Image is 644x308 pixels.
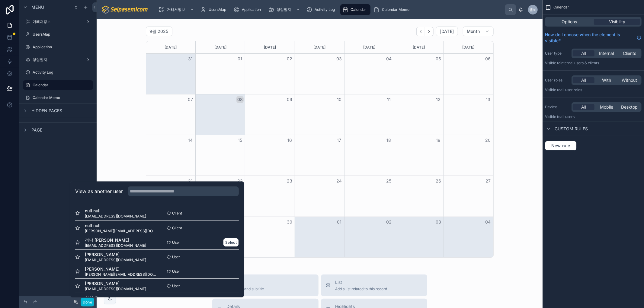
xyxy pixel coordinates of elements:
button: 05 [435,55,442,62]
button: TitleAdd a title and subtitle [212,275,319,296]
span: 셀세 [529,7,537,12]
button: 25 [385,177,392,185]
button: 26 [435,177,442,185]
label: Activity Log [33,70,92,75]
label: Application [33,45,92,49]
span: [PERSON_NAME][EMAIL_ADDRESS][DOMAIN_NAME] [85,229,157,233]
button: 23 [286,177,293,185]
button: 12 [435,96,442,103]
button: 24 [336,177,343,185]
button: 20 [484,137,492,144]
span: [EMAIL_ADDRESS][DOMAIN_NAME] [85,214,146,219]
a: 영업일지 [23,55,93,65]
span: [PERSON_NAME] [85,281,146,287]
span: [EMAIL_ADDRESS][DOMAIN_NAME] [85,287,146,291]
span: Page [31,127,42,133]
span: All [581,50,586,56]
button: 16 [286,137,293,144]
button: 07 [187,96,194,103]
p: Visible to [545,87,642,92]
span: [PERSON_NAME] [85,266,157,272]
span: Options [562,19,577,25]
button: 03 [435,218,442,226]
button: 18 [385,137,392,144]
button: 15 [236,137,244,144]
a: UsersMap [198,4,230,15]
span: How do I choose when the element is visible? [545,32,634,44]
a: 영업일지 [266,4,303,15]
h2: View as another user [75,188,123,195]
span: Activity Log [315,7,335,12]
label: User roles [545,78,569,83]
button: Done [81,298,94,306]
button: 02 [286,55,293,62]
span: Visibility [609,19,625,25]
span: Clients [623,50,636,56]
span: Menu [31,4,44,10]
a: 거래처정보 [157,4,197,15]
span: [PERSON_NAME] [85,252,146,258]
span: User [172,269,180,274]
a: Application [232,4,265,15]
button: 10 [336,96,343,103]
span: [PERSON_NAME][EMAIL_ADDRESS][DOMAIN_NAME] [85,272,157,277]
a: UsersMap [23,30,93,39]
img: App logo [101,5,149,14]
span: Title [227,279,264,285]
span: Hidden pages [31,108,62,114]
label: Device [545,105,569,110]
span: Client [172,211,182,216]
span: Calendar [553,5,569,10]
label: UsersMap [33,32,92,37]
span: User [172,284,180,288]
button: Select [223,238,239,247]
a: How do I choose when the element is visible? [545,32,642,44]
span: 거래처정보 [167,7,185,12]
span: All [581,77,586,83]
a: Calendar Memo [23,93,93,103]
button: 09 [286,96,293,103]
label: Calendar Memo [33,95,92,100]
button: 02 [385,218,392,226]
p: Visible to [545,114,642,119]
a: Calendar Memo [372,4,414,15]
label: User type [545,51,569,56]
span: All user roles [560,87,582,92]
button: New rule [545,141,577,151]
span: 영업일지 [277,7,291,12]
button: 31 [187,55,194,62]
button: 03 [336,55,343,62]
span: 한얼 최 [85,295,146,301]
span: null null [85,223,157,229]
button: 04 [484,218,492,226]
a: Calendar [340,4,370,15]
span: Internal [599,50,614,56]
span: Custom rules [555,126,588,132]
span: Calendar [351,7,366,12]
label: Calendar [33,83,89,87]
span: Mobile [600,104,613,110]
span: User [172,255,180,259]
span: Without [622,77,637,83]
span: Add a list related to this record [335,287,387,291]
span: User [172,240,180,245]
a: Activity Log [23,68,93,77]
button: 06 [484,55,492,62]
p: Visible to [545,61,642,65]
span: With [602,77,611,83]
a: 거래처정보 [23,17,93,27]
label: 거래처정보 [33,19,83,24]
span: all users [560,114,575,119]
span: Desktop [621,104,638,110]
button: 04 [385,55,392,62]
span: Client [172,226,182,230]
span: [EMAIL_ADDRESS][DOMAIN_NAME] [85,243,146,248]
button: 01 [336,218,343,226]
button: 22 [236,177,244,185]
a: Activity Log [304,4,339,15]
button: 19 [435,137,442,144]
span: UsersMap [209,7,226,12]
button: 08 [236,96,244,103]
span: null null [85,208,146,214]
span: 경남 [PERSON_NAME] [85,237,146,243]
